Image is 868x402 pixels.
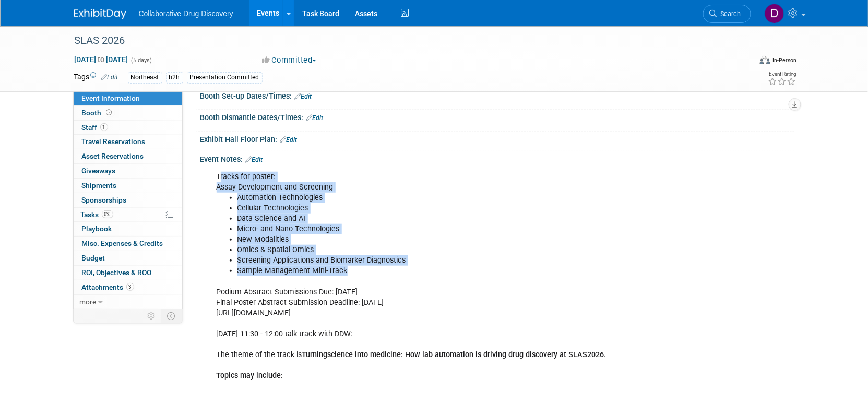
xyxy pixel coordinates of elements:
[97,55,106,64] span: to
[280,136,298,144] a: Edit
[128,72,162,83] div: Northeast
[139,9,233,18] span: Collaborative Drug Discovery
[200,88,794,102] div: Booth Set-up Dates/Times:
[74,121,182,135] a: Staff1
[717,10,741,18] span: Search
[74,208,182,222] a: Tasks0%
[306,114,324,122] a: Edit
[74,106,182,120] a: Booth
[82,94,140,102] span: Event Information
[200,151,794,165] div: Event Notes:
[80,298,97,306] span: more
[82,283,134,291] span: Attachments
[765,4,784,23] img: Daniel Castro
[74,266,182,280] a: ROI, Objectives & ROO
[237,193,673,203] li: Automation Technologies
[166,72,183,83] div: b2h
[237,245,673,255] li: Omics & Spatial Omics
[74,193,182,207] a: Sponsorships
[258,55,320,66] button: Committed
[71,31,735,50] div: SLAS 2026
[74,237,182,251] a: Misc. Expenses & Credits
[689,54,797,70] div: Event Format
[100,123,108,131] span: 1
[217,371,283,380] b: Topics may include:
[82,152,144,160] span: Asset Reservations
[772,56,796,64] div: In-Person
[130,57,152,64] span: (5 days)
[760,56,770,64] img: Format-Inperson.png
[74,55,129,64] span: [DATE] [DATE]
[74,251,182,265] a: Budget
[237,255,673,266] li: Screening Applications and Biomarker Diagnostics
[74,179,182,193] a: Shipments
[237,234,673,245] li: New Modalities
[237,203,673,214] li: Cellular Technologies
[74,9,126,19] img: ExhibitDay
[74,135,182,149] a: Travel Reservations
[82,109,114,117] span: Booth
[82,167,116,175] span: Giveaways
[74,91,182,105] a: Event Information
[82,181,117,190] span: Shipments
[82,268,152,277] span: ROI, Objectives & ROO
[246,156,263,163] a: Edit
[82,137,146,146] span: Travel Reservations
[328,350,607,359] b: science into medicine: How lab automation is driving drug discovery at SLAS2026.
[82,196,127,204] span: Sponsorships
[237,266,673,276] li: Sample Management Mini-Track
[74,280,182,294] a: Attachments3
[82,123,108,132] span: Staff
[768,72,796,77] div: Event Rating
[74,295,182,309] a: more
[74,72,118,84] td: Tags
[302,350,328,359] b: Turning
[126,283,134,291] span: 3
[74,149,182,163] a: Asset Reservations
[200,132,794,145] div: Exhibit Hall Floor Plan:
[101,74,118,81] a: Edit
[82,224,112,233] span: Playbook
[74,222,182,236] a: Playbook
[143,309,161,323] td: Personalize Event Tab Strip
[104,109,114,116] span: Booth not reserved yet
[82,239,163,247] span: Misc. Expenses & Credits
[187,72,263,83] div: Presentation Committed
[237,214,673,224] li: Data Science and AI
[161,309,182,323] td: Toggle Event Tabs
[102,210,113,218] span: 0%
[82,254,105,262] span: Budget
[81,210,113,219] span: Tasks
[703,5,751,23] a: Search
[74,164,182,178] a: Giveaways
[200,110,794,123] div: Booth Dismantle Dates/Times:
[295,93,312,100] a: Edit
[237,224,673,234] li: Micro- and Nano Technologies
